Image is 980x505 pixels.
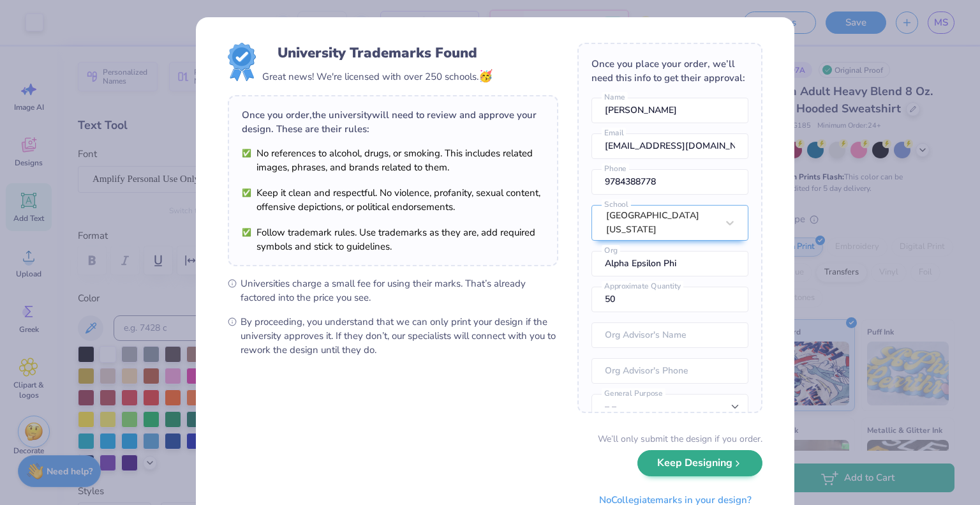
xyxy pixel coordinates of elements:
span: Universities charge a small fee for using their marks. That’s already factored into the price you... [241,276,558,305]
input: Org Advisor's Name [591,322,748,348]
div: Great news! We're licensed with over 250 schools. [262,68,493,85]
img: License badge [228,43,256,81]
div: We’ll only submit the design if you order. [598,432,762,446]
span: 🥳 [479,68,493,84]
div: [GEOGRAPHIC_DATA][US_STATE] [606,209,717,237]
div: Once you place your order, we’ll need this info to get their approval: [591,57,748,85]
button: Keep Designing [637,450,762,476]
div: University Trademarks Found [278,43,477,63]
li: No references to alcohol, drugs, or smoking. This includes related images, phrases, and brands re... [242,146,544,174]
div: Once you order, the university will need to review and approve your design. These are their rules: [242,108,544,136]
input: Name [591,98,748,123]
li: Keep it clean and respectful. No violence, profanity, sexual content, offensive depictions, or po... [242,186,544,214]
input: Email [591,133,748,159]
input: Phone [591,169,748,195]
input: Approximate Quantity [591,287,748,312]
span: By proceeding, you understand that we can only print your design if the university approves it. I... [241,315,558,357]
li: Follow trademark rules. Use trademarks as they are, add required symbols and stick to guidelines. [242,225,544,253]
input: Org Advisor's Phone [591,358,748,384]
input: Org [591,251,748,276]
